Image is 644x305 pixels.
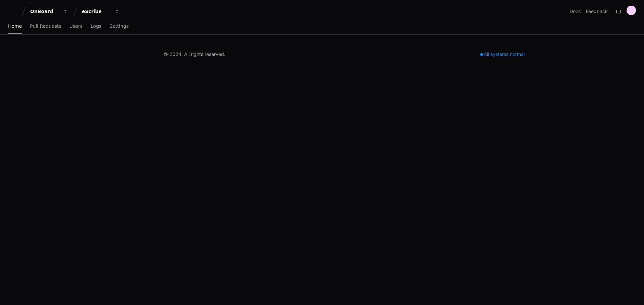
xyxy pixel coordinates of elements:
a: Docs [570,8,581,15]
span: Users [69,24,83,28]
div: eScribe [82,8,111,15]
a: Users [69,19,83,34]
button: OnBoard [28,5,70,17]
span: Pull Requests [30,24,61,28]
a: Logs [91,19,101,34]
a: Home [8,19,22,34]
button: eScribe [79,5,122,17]
div: OnBoard [30,8,59,15]
span: Logs [91,24,101,28]
div: © 2024. All rights reserved. [164,51,225,58]
div: All systems normal [476,50,529,59]
button: Feedback [586,8,608,15]
span: Settings [109,24,128,28]
a: Pull Requests [30,19,61,34]
a: Settings [109,19,128,34]
span: Home [8,24,22,28]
